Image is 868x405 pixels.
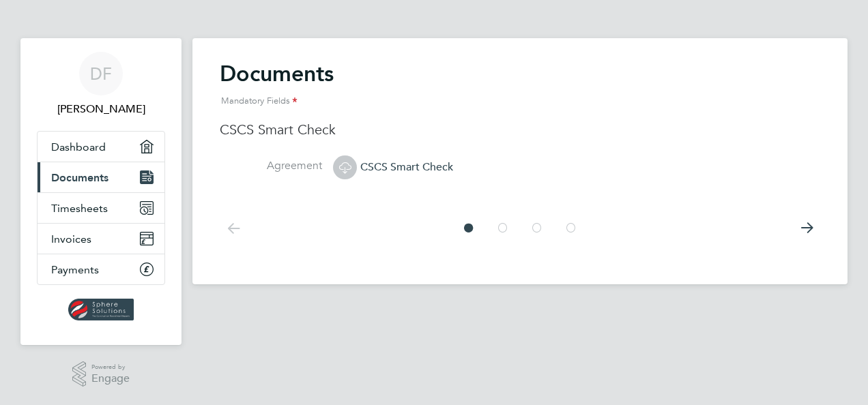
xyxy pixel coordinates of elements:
[91,373,130,385] span: Engage
[38,193,164,223] a: Timesheets
[68,299,134,320] img: spheresolutions-logo-retina.png
[51,171,108,184] span: Documents
[38,254,164,284] a: Payments
[37,299,165,320] a: Go to home page
[91,361,130,373] span: Powered by
[37,52,165,117] a: DF[PERSON_NAME]
[51,263,99,276] span: Payments
[20,38,182,345] nav: Main navigation
[51,202,108,215] span: Timesheets
[72,361,130,387] a: Powered byEngage
[38,132,164,162] a: Dashboard
[38,224,164,254] a: Invoices
[220,121,820,138] h3: CSCS Smart Check
[220,87,820,115] div: Mandatory Fields
[51,232,91,245] span: Invoices
[220,159,322,173] label: Agreement
[333,160,453,174] span: CSCS Smart Check
[51,140,106,153] span: Dashboard
[220,60,820,115] h2: Documents
[38,162,164,192] a: Documents
[90,65,112,82] span: DF
[37,101,165,117] span: Dean Franke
